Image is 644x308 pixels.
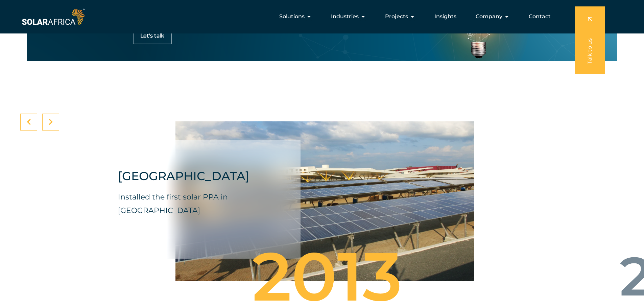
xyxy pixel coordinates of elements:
a: Insights [434,13,456,21]
nav: Menu [87,10,556,23]
p: Installed the first solar PPA in [GEOGRAPHIC_DATA] [118,190,280,217]
span: Industries [331,13,359,21]
div: Menu Toggle [87,10,556,23]
span: Solutions [279,13,305,21]
h4: [GEOGRAPHIC_DATA] [118,168,280,184]
div: 2013 [191,269,453,290]
span: Company [476,13,502,21]
a: Let's talk [133,27,172,44]
span: Let's talk [140,33,164,39]
span: Projects [385,13,408,21]
a: Contact [529,13,551,21]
